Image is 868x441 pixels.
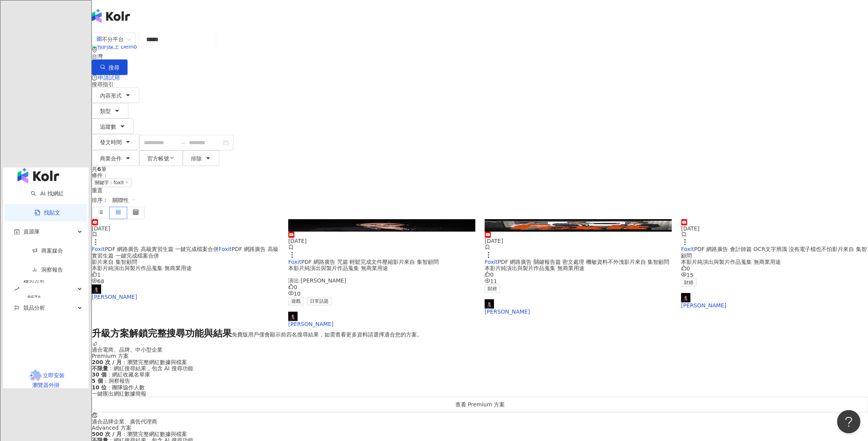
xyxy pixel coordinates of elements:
[307,297,332,305] span: 日常話題
[681,246,866,265] span: PDF 網路廣告 會計師篇 OCR文字辨識 沒有電子檔也不怕影片來自 集智顧問 本影片純演出與製片作品蒐集 無商業用途
[147,155,169,162] span: 官方帳號
[288,284,475,290] div: 0
[288,238,475,244] div: [DATE]
[14,286,19,292] span: rise
[92,365,868,371] div: ：網紅搜尋結果，包含 AI 搜尋功能
[96,33,124,45] div: 不分平台
[485,259,669,271] span: PDF 網路廣告 關鍵報告篇 密文處理 機敏資料不外洩影片來自 集智顧問 本影片純演出與製片作品蒐集 無商業用途
[92,75,97,80] span: question-circle
[92,246,278,271] span: PDF 網路廣告 高級實習生篇 一鍵完成檔案合併 影片來自 集智顧問 本影片純演出與製片作品蒐集 無商業用途
[31,190,63,197] a: searchAI 找網紅
[32,248,63,254] a: 商案媒合
[485,299,494,309] img: KOL Avatar
[681,278,696,287] span: 財經
[681,293,868,309] a: KOL Avatar[PERSON_NAME]
[96,36,102,42] span: appstore
[100,124,116,130] span: 追蹤數
[17,168,59,183] img: logo
[92,418,868,425] div: 適合品牌企業、廣告代理商
[485,219,672,232] div: post-image商業合作
[92,166,868,172] div: 共 筆
[32,372,65,388] span: 立即安裝 瀏覽器外掛
[35,209,60,216] a: 找貼文
[23,272,45,307] span: 趨勢分析
[92,390,868,397] div: 一鍵匯出網紅數據簡報
[92,178,132,187] span: 關鍵字：foxit
[681,265,868,272] div: 0
[92,384,868,390] div: ：團隊協作人數
[455,401,504,408] span: 查看 Premium 方案
[219,246,231,252] mark: Foxit
[681,272,868,278] div: 15
[92,134,139,150] button: 發文時間
[92,284,279,300] a: KOL Avatar[PERSON_NAME]
[92,431,868,437] div: ：瀏覽完整網紅數據與檔案
[92,172,108,178] span: 條件 ：
[92,425,868,431] div: Advanced 方案
[180,139,186,146] span: swap-right
[485,271,672,278] div: 0
[92,271,279,278] div: 1
[92,47,97,52] span: environment
[100,139,122,145] span: 發文時間
[681,246,694,252] mark: Foxit
[288,259,301,265] mark: Foxit
[92,187,868,193] div: 重置
[32,267,63,273] a: 洞察報告
[112,194,136,206] span: 關聯性
[485,284,500,293] span: 財經
[92,225,279,232] div: [DATE]
[92,397,868,412] button: 查看 Premium 方案
[485,219,672,232] img: post-image
[92,378,868,384] div: ：洞察報告
[485,299,672,315] a: KOL Avatar[PERSON_NAME]
[92,353,868,359] div: Premium 方案
[92,328,232,339] span: 升級方案解鎖完整搜尋功能與結果
[92,347,868,353] div: 適合電商、品牌、中小型企業
[28,370,43,382] img: chrome extension
[92,59,128,75] button: 搜尋
[288,219,475,232] img: post-image
[485,238,672,244] div: [DATE]
[92,87,139,103] button: 內容形式
[23,299,45,317] span: 競品分析
[232,331,422,338] span: 免費版用戶僅會顯示前四名搜尋結果，如需查看更多資料請選擇適合您的方案。
[92,378,103,384] strong: 5 個
[92,359,122,365] strong: 200 次 / 月
[139,150,183,166] button: 官方帳號
[485,259,497,265] mark: Foxit
[92,284,101,294] img: KOL Avatar
[92,81,868,87] div: 搜尋指引
[92,246,105,252] mark: Foxit
[92,103,128,119] button: 類型
[837,410,860,433] iframe: Help Scout Beacon - Open
[100,108,111,114] span: 類型
[288,297,304,305] span: 遊戲
[92,384,107,390] strong: 10 位
[23,223,40,241] span: 資源庫
[108,64,119,71] span: 搜尋
[288,290,475,297] div: 10
[3,370,89,388] a: chrome extension立即安裝 瀏覽器外掛
[288,259,438,284] span: PDF 網路廣告 咒篇 輕鬆完成文件壓縮影片來自 集智顧問 本影片純演出與製片作品蒐集 無商業用途 演出:[PERSON_NAME]
[92,359,868,365] div: ：瀏覽完整網紅數據與檔案
[23,289,45,307] div: BETA
[92,278,279,284] div: 68
[92,371,107,378] strong: 30 個
[183,150,219,166] button: 排除
[92,371,868,378] div: ：網紅收藏名單庫
[92,431,122,437] strong: 500 次 / 月
[105,246,219,252] span: PDF 網路廣告 高級實習生篇 一鍵完成檔案合併
[92,53,868,59] div: 台灣
[100,155,122,162] span: 商業合作
[92,9,130,23] img: logo
[288,312,297,321] img: KOL Avatar
[485,278,672,284] div: 11
[100,92,122,99] span: 內容形式
[92,150,139,166] button: 商業合作
[92,119,134,134] button: 追蹤數
[288,219,475,232] div: post-image商業合作
[681,293,690,302] img: KOL Avatar
[97,166,101,172] span: 6
[191,155,202,162] span: 排除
